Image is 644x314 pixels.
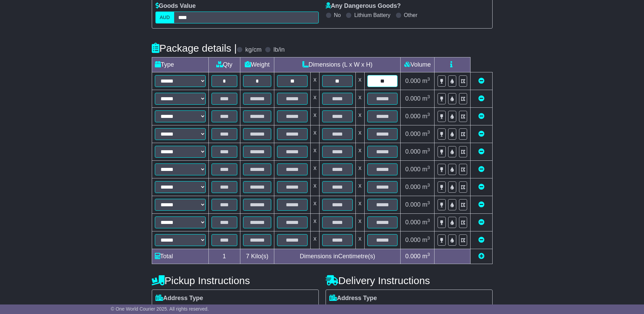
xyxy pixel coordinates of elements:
td: x [355,161,364,178]
span: m [422,113,430,120]
td: x [355,90,364,108]
a: Remove this item [478,113,484,120]
label: Any Dangerous Goods? [326,2,401,10]
span: m [422,166,430,173]
td: Volume [401,57,435,72]
label: Goods Value [155,2,196,10]
span: 0.000 [405,253,421,260]
a: Add new item [478,253,484,260]
label: Address Type [329,295,377,302]
span: 0.000 [405,219,421,226]
td: x [355,214,364,231]
span: m [422,253,430,260]
td: x [355,72,364,90]
label: Other [404,12,418,18]
td: x [311,196,319,214]
sup: 3 [427,200,430,205]
td: x [311,143,319,161]
h4: Package details | [152,42,237,54]
a: Remove this item [478,148,484,155]
label: lb/in [273,46,284,54]
span: m [422,201,430,208]
span: 0.000 [405,184,421,190]
td: x [355,125,364,143]
td: x [355,196,364,214]
span: 0.000 [405,77,421,84]
td: x [311,108,319,125]
span: m [422,148,430,155]
label: kg/cm [245,46,261,54]
td: Qty [208,57,240,72]
sup: 3 [427,129,430,135]
td: Dimensions in Centimetre(s) [274,249,401,264]
span: m [422,184,430,190]
span: 0.000 [405,201,421,208]
td: x [311,72,319,90]
sup: 3 [427,94,430,99]
span: 0.000 [405,166,421,173]
td: x [355,108,364,125]
span: 0.000 [405,237,421,243]
label: Lithium Battery [354,12,390,18]
span: 0.000 [405,148,421,155]
td: Dimensions (L x W x H) [274,57,401,72]
td: Weight [240,57,274,72]
sup: 3 [427,76,430,82]
a: Remove this item [478,219,484,226]
sup: 3 [427,182,430,188]
td: x [311,161,319,178]
span: 0.000 [405,113,421,120]
td: x [311,214,319,231]
td: x [355,178,364,196]
span: 0.000 [405,95,421,102]
sup: 3 [427,147,430,152]
td: Kilo(s) [240,249,274,264]
label: AUD [155,12,174,23]
span: m [422,219,430,226]
sup: 3 [427,218,430,223]
sup: 3 [427,252,430,257]
td: x [311,125,319,143]
span: 7 [246,253,249,260]
td: x [311,231,319,249]
span: 0.000 [405,130,421,137]
span: m [422,77,430,84]
td: x [355,231,364,249]
td: x [355,143,364,161]
label: No [334,12,341,18]
span: m [422,130,430,137]
span: m [422,95,430,102]
a: Remove this item [478,166,484,173]
h4: Delivery Instructions [326,275,493,286]
h4: Pickup Instructions [152,275,319,286]
a: Remove this item [478,201,484,208]
td: 1 [208,249,240,264]
sup: 3 [427,112,430,117]
sup: 3 [427,165,430,170]
span: m [422,237,430,243]
a: Remove this item [478,184,484,190]
a: Remove this item [478,95,484,102]
sup: 3 [427,235,430,241]
a: Remove this item [478,130,484,137]
a: Remove this item [478,77,484,84]
label: Address Type [155,295,203,302]
td: x [311,90,319,108]
span: © One World Courier 2025. All rights reserved. [111,306,209,312]
a: Remove this item [478,237,484,243]
td: Total [152,249,208,264]
td: x [311,178,319,196]
td: Type [152,57,208,72]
